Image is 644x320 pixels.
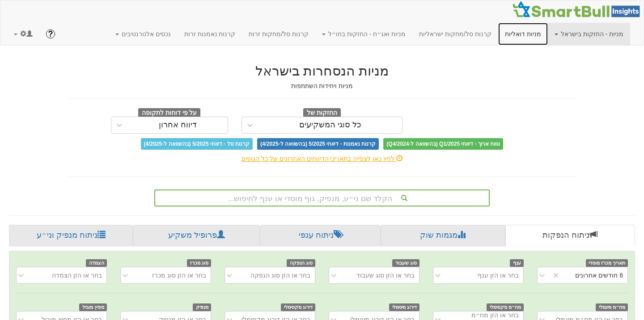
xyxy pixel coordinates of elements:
[303,108,341,118] span: החזקות של
[257,138,379,150] span: קרנות נאמנות - דיווחי 5/2025 (בהשוואה ל-4/2025)
[9,225,133,246] a: ניתוח מנפיק וני״ע
[287,259,315,267] span: סוג הנפקה
[575,271,623,280] div: 6 חודשים אחרונים
[498,23,548,45] a: מניות דואליות
[152,271,206,280] div: בחר או הזן סוג מכרז
[155,190,489,206] div: הקלד שם ני״ע, מנפיק, גוף מוסדי או ענף לחיפוש...
[138,108,200,118] span: על פי דוחות לתקופה
[389,303,419,311] span: דירוג מינימלי
[596,303,628,311] span: מח״מ מינמלי
[315,23,412,45] a: מניות ואג״ח - החזקות בחו״ל
[548,23,630,45] a: מניות - החזקות בישראל
[586,259,628,267] span: תאריך מכרז מוסדי
[109,23,178,45] a: נכסים אלטרנטיבים
[510,259,524,267] span: ענף
[512,0,644,18] img: Smartbull
[79,303,107,311] span: מפיץ מוביל
[299,121,361,130] div: כל סוגי המשקיעים
[48,29,53,38] span: ?
[242,23,315,45] a: קרנות סל/מחקות זרות
[356,271,415,280] div: בחר או הזן סוג שעבוד
[193,303,211,311] span: מנפיק
[260,225,381,246] a: ניתוח ענפי
[141,138,253,150] span: קרנות סל - דיווחי 5/2025 (בהשוואה ל-4/2025)
[250,271,310,280] div: בחר או הזן סוג הנפקה
[505,225,635,246] a: ניתוח הנפקות
[39,23,62,45] a: ?
[381,225,505,246] a: מגמות שוק
[67,83,577,89] h5: מניות ויחידות השתתפות
[187,259,211,267] span: סוג מכרז
[133,225,259,246] a: פרופיל משקיע
[67,63,577,78] h2: מניות הנסחרות בישראל
[412,23,498,45] a: קרנות סל/מחקות ישראליות
[159,121,197,130] div: דיווח אחרון
[178,23,242,45] a: קרנות נאמנות זרות
[478,271,519,280] div: בחר או הזן ענף
[383,138,503,150] span: טווח ארוך - דיווחי Q1/2025 (בהשוואה ל-Q4/2024)
[52,271,102,280] div: בחר או הזן הצמדה
[487,303,524,311] span: מח״מ מקסימלי
[392,259,419,267] span: סוג שעבוד
[281,303,315,311] span: דירוג מקסימלי
[60,154,584,163] div: לחץ כאן לצפייה בתאריכי הדיווחים האחרונים של כל הגופים
[86,259,107,267] span: הצמדה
